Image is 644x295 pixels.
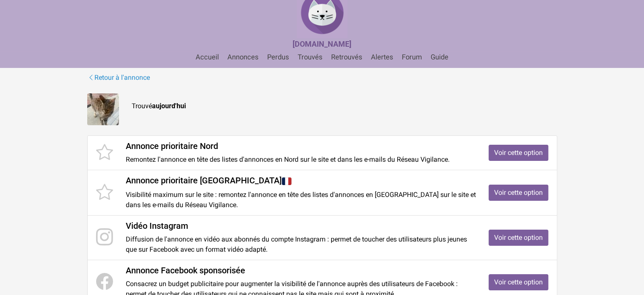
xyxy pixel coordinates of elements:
a: Accueil [192,53,222,61]
img: France [282,176,292,186]
a: Voir cette option [489,274,548,290]
a: Guide [427,53,452,61]
h4: Vidéo Instagram [126,221,476,231]
a: Alertes [368,53,397,61]
a: [DOMAIN_NAME] [293,40,351,48]
a: Retrouvés [328,53,366,61]
a: Voir cette option [489,185,548,201]
strong: [DOMAIN_NAME] [293,39,351,48]
a: Trouvés [294,53,326,61]
h4: Annonce prioritaire [GEOGRAPHIC_DATA] [126,175,476,186]
p: Trouvé [132,101,557,111]
h4: Annonce Facebook sponsorisée [126,265,476,275]
a: Voir cette option [489,230,548,246]
p: Visibilité maximum sur le site : remontez l'annonce en tête des listes d'annonces en [GEOGRAPHIC_... [126,190,476,210]
a: Retour à l'annonce [87,72,150,83]
a: Voir cette option [489,145,548,161]
h4: Annonce prioritaire Nord [126,141,476,151]
p: Remontez l'annonce en tête des listes d'annonces en Nord sur le site et dans les e-mails du Résea... [126,155,476,165]
a: Forum [398,53,426,61]
a: Annonces [224,53,262,61]
p: Diffusion de l'annonce en vidéo aux abonnés du compte Instagram : permet de toucher des utilisate... [126,234,476,255]
a: Perdus [264,53,293,61]
strong: aujourd'hui [152,102,186,110]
